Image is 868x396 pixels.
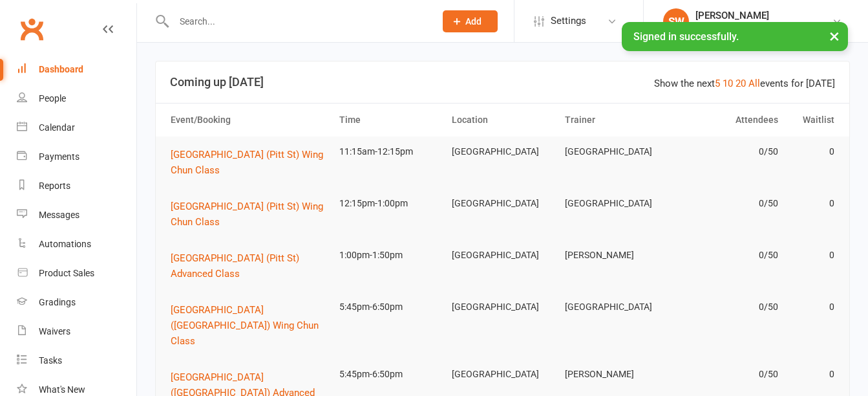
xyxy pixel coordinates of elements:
a: 20 [736,78,746,89]
span: [GEOGRAPHIC_DATA] (Pitt St) Advanced Class [171,252,299,280]
td: [GEOGRAPHIC_DATA] [559,137,672,167]
div: What's New [39,384,85,395]
td: 11:15am-12:15pm [333,137,446,167]
div: Tasks [39,355,62,366]
a: Gradings [17,288,136,317]
td: [GEOGRAPHIC_DATA] [446,137,558,167]
td: 0 [784,292,840,322]
button: [GEOGRAPHIC_DATA] (Pitt St) Wing Chun Class [171,199,328,230]
div: [PERSON_NAME] [695,10,832,21]
a: Dashboard [17,55,136,84]
div: Show the next events for [DATE] [654,76,835,91]
td: 1:00pm-1:50pm [333,240,446,270]
div: Dashboard [39,64,83,74]
a: Clubworx [16,13,48,45]
th: Location [446,104,558,137]
td: 0/50 [672,188,784,219]
th: Trainer [559,104,672,137]
a: Calendar [17,113,136,142]
td: 5:45pm-6:50pm [333,292,446,322]
button: [GEOGRAPHIC_DATA] ([GEOGRAPHIC_DATA]) Wing Chun Class [171,302,328,349]
div: Reports [39,181,70,191]
td: [PERSON_NAME] [559,240,672,270]
a: 10 [723,78,733,89]
button: [GEOGRAPHIC_DATA] (Pitt St) Advanced Class [171,250,328,281]
div: People [39,93,66,104]
a: All [748,78,760,89]
a: Automations [17,230,136,259]
div: Gradings [39,297,76,307]
td: 0/50 [672,137,784,167]
td: [GEOGRAPHIC_DATA] [559,292,672,322]
th: Waitlist [784,104,840,137]
div: International Wing Chun Academy [695,21,832,33]
td: 12:15pm-1:00pm [333,188,446,219]
div: Product Sales [39,268,94,278]
td: 0 [784,240,840,270]
a: Payments [17,142,136,171]
span: Add [465,16,482,27]
a: Messages [17,201,136,230]
td: [GEOGRAPHIC_DATA] [446,240,558,270]
a: Reports [17,171,136,201]
a: Waivers [17,317,136,346]
td: 0 [784,188,840,219]
div: Waivers [39,326,70,336]
td: [PERSON_NAME] [559,359,672,390]
span: [GEOGRAPHIC_DATA] ([GEOGRAPHIC_DATA]) Wing Chun Class [171,304,319,347]
a: 5 [715,78,720,89]
a: Tasks [17,346,136,375]
td: 0 [784,137,840,167]
td: 0/50 [672,292,784,322]
td: [GEOGRAPHIC_DATA] [446,359,558,390]
div: Automations [39,239,91,249]
td: 5:45pm-6:50pm [333,359,446,390]
th: Event/Booking [165,104,333,137]
td: [GEOGRAPHIC_DATA] [446,292,558,322]
span: [GEOGRAPHIC_DATA] (Pitt St) Wing Chun Class [171,201,323,228]
div: Payments [39,151,79,162]
div: SW [663,8,689,34]
div: Calendar [39,122,75,133]
th: Attendees [672,104,784,137]
td: [GEOGRAPHIC_DATA] [446,188,558,219]
a: Product Sales [17,259,136,288]
button: [GEOGRAPHIC_DATA] (Pitt St) Wing Chun Class [171,147,328,178]
td: [GEOGRAPHIC_DATA] [559,188,672,219]
button: Add [443,10,498,32]
span: [GEOGRAPHIC_DATA] (Pitt St) Wing Chun Class [171,149,323,176]
td: 0/50 [672,359,784,390]
td: 0 [784,359,840,390]
button: × [823,22,846,50]
span: Signed in successfully. [633,30,739,43]
div: Messages [39,210,79,220]
a: People [17,84,136,113]
th: Time [333,104,446,137]
td: 0/50 [672,240,784,270]
span: Settings [551,6,586,36]
input: Search... [170,12,426,30]
h3: Coming up [DATE] [170,76,835,89]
